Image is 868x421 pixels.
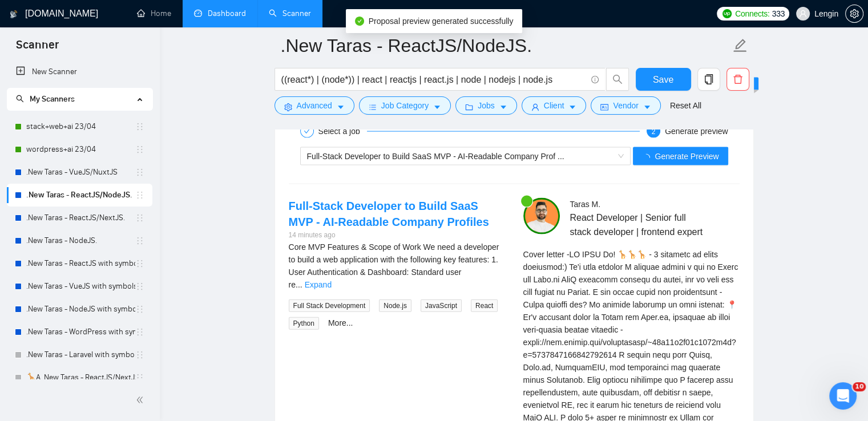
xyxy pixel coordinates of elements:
[297,99,332,112] span: Advanced
[7,298,152,321] li: .New Taras - NodeJS with symbols
[733,38,748,53] span: edit
[433,103,441,111] span: caret-down
[465,103,473,111] span: folder
[7,60,152,83] li: New Scanner
[799,10,807,18] span: user
[636,68,691,91] button: Save
[613,99,638,112] span: Vendor
[194,9,246,18] a: dashboardDashboard
[369,17,514,26] span: Proposal preview generated successfully
[665,124,728,138] div: Generate preview
[281,31,730,60] input: Scanner name...
[726,68,749,91] button: delete
[135,305,144,314] span: holder
[853,382,866,391] span: 10
[135,145,144,154] span: holder
[30,94,75,104] span: My Scanners
[7,207,152,229] li: .New Taras - ReactJS/NextJS.
[10,5,18,23] img: logo
[289,230,505,241] div: 14 minutes ago
[653,72,673,87] span: Save
[697,68,720,91] button: copy
[296,280,302,289] span: ...
[670,99,701,112] a: Reset All
[633,147,728,165] button: Generate Preview
[570,200,600,209] span: Taras M .
[16,95,24,103] span: search
[471,299,498,312] span: React
[600,103,608,111] span: idcard
[269,9,311,18] a: searchScanner
[135,327,144,337] span: holder
[655,150,718,163] span: Generate Preview
[591,96,660,115] button: idcardVendorcaret-down
[845,5,863,23] button: setting
[281,72,586,87] input: Search Freelance Jobs...
[137,9,171,18] a: homeHome
[26,207,135,229] a: .New Taras - ReactJS/NextJS.
[135,259,144,268] span: holder
[478,99,495,112] span: Jobs
[737,79,753,88] span: New
[7,115,152,138] li: stack+web+ai 23/04
[135,191,144,200] span: holder
[26,115,135,138] a: stack+web+ai 23/04
[16,94,75,104] span: My Scanners
[135,236,144,245] span: holder
[304,128,310,135] span: check
[523,198,560,234] img: c1NLmzrk-0pBZjOo1nLSJnOz0itNHKTdmMHAt8VIsLFzaWqqsJDJtcFyV3OYvrqgu3
[26,161,135,184] a: .New Taras - VueJS/NuxtJS
[26,184,135,207] a: .New Taras - ReactJS/NodeJS.
[355,17,364,26] span: check-circle
[727,74,749,84] span: delete
[846,9,863,18] span: setting
[7,252,152,275] li: .New Taras - ReactJS with symbols
[305,280,332,289] a: Expand
[26,138,135,161] a: wordpress+ai 23/04
[135,373,144,382] span: holder
[421,299,462,312] span: JavaScript
[735,7,769,20] span: Connects:
[284,103,292,111] span: setting
[289,200,489,228] a: Full-Stack Developer to Build SaaS MVP - AI-Readable Company Profiles
[26,252,135,275] a: .New Taras - ReactJS with symbols
[135,213,144,222] span: holder
[379,299,411,312] span: Node.js
[7,37,68,60] span: Scanner
[531,103,539,111] span: user
[274,96,354,115] button: settingAdvancedcaret-down
[7,343,152,366] li: .New Taras - Laravel with symbols
[7,184,152,207] li: .New Taras - ReactJS/NodeJS.
[7,138,152,161] li: wordpress+ai 23/04
[7,275,152,298] li: .New Taras - VueJS with symbols
[568,103,576,111] span: caret-down
[7,229,152,252] li: .New Taras - NodeJS.
[7,366,152,389] li: 🦒A .New Taras - ReactJS/NextJS usual 23/04
[570,211,705,239] span: React Developer | Senior full stack developer | frontend expert
[318,124,367,138] div: Select a job
[7,161,152,184] li: .New Taras - VueJS/NuxtJS
[455,96,517,115] button: folderJobscaret-down
[607,74,628,84] span: search
[381,99,429,112] span: Job Category
[136,394,147,406] span: double-left
[359,96,451,115] button: barsJob Categorycaret-down
[135,122,144,131] span: holder
[289,299,370,312] span: Full Stack Development
[26,275,135,298] a: .New Taras - VueJS with symbols
[369,103,377,111] span: bars
[7,321,152,343] li: .New Taras - WordPress with symbols
[652,128,656,136] span: 2
[522,96,587,115] button: userClientcaret-down
[135,350,144,359] span: holder
[289,317,319,330] span: Python
[289,242,499,289] span: Core MVP Features & Scope of Work We need a developer to build a web application with the followi...
[328,318,353,327] a: More...
[289,241,505,291] div: Core MVP Features & Scope of Work We need a developer to build a web application with the followi...
[544,99,564,112] span: Client
[642,154,655,162] span: loading
[845,9,863,18] a: setting
[26,343,135,366] a: .New Taras - Laravel with symbols
[26,298,135,321] a: .New Taras - NodeJS with symbols
[26,366,135,389] a: 🦒A .New Taras - ReactJS/NextJS usual 23/04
